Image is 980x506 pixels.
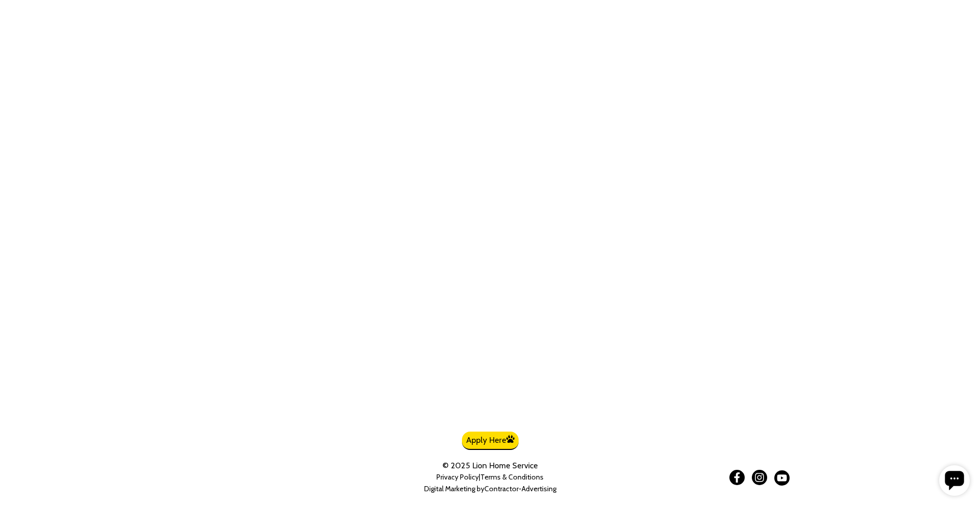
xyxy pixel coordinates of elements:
a: Contractor-Advertising [484,485,556,493]
img: We hire veterans [547,378,599,429]
div: Digital Marketing by [388,485,592,493]
a: Terms & Conditions [480,472,544,482]
div: © 2025 Lion Home Service [388,461,592,470]
img: now-hiring [381,378,458,429]
a: Privacy Policy [436,472,479,482]
nav: | [388,473,592,493]
img: We hire veterans [464,378,541,429]
a: Apply Here [462,432,519,450]
div: Open chat widget [4,4,35,35]
img: CSU Sponsor Badge [8,454,110,498]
